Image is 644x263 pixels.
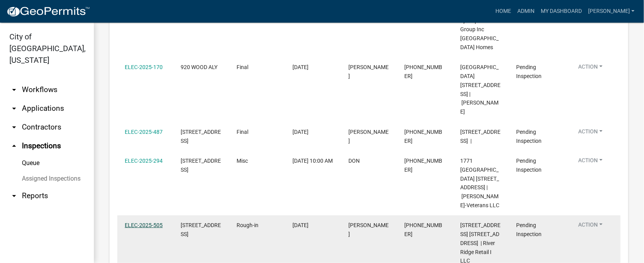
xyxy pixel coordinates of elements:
span: DON [348,158,360,164]
a: ELEC-2025-294 [125,158,163,164]
span: Pending Inspection [516,158,542,173]
div: [DATE] [292,63,334,72]
button: Action [572,221,609,232]
span: 920 WOOD ALY [181,64,217,70]
span: Misc [237,158,248,164]
span: 1771 Veterans Parkway 1771 Veterans Parkway | Sprigler-Veterans LLC [460,158,499,208]
div: [DATE] [292,221,334,230]
span: Pending Inspection [516,129,542,144]
span: 920 WOOD ALY 920 Wood Alley | Snelling Bryan [460,64,500,115]
div: [DATE] 10:00 AM [292,156,334,165]
i: arrow_drop_down [9,85,19,94]
i: arrow_drop_down [9,191,19,201]
span: 3314 / A RIVERVIEW DRIVE [181,129,221,144]
a: Admin [514,4,538,19]
span: 1771 Veterans Parkway [181,158,221,173]
i: arrow_drop_down [9,104,19,113]
span: 502-210-8635 [404,222,442,237]
a: My Dashboard [538,4,585,19]
span: Pending Inspection [516,222,542,237]
a: ELEC-2025-487 [125,129,163,135]
div: [DATE] [292,128,334,137]
span: 3314 / A RIVERVIEW DRIVE | [460,129,500,144]
a: Home [492,4,514,19]
span: DAVID [348,64,389,79]
i: arrow_drop_up [9,141,19,151]
i: arrow_drop_down [9,123,19,132]
a: ELEC-2025-170 [125,64,163,70]
button: Action [572,156,609,168]
span: 440-554-0875 [404,158,442,173]
span: AARON [348,222,389,237]
span: Rough-in [237,222,258,228]
span: Pending Inspection [516,64,542,79]
span: 502-333-4792 [404,64,442,79]
span: Final [237,129,248,135]
span: 502-544-0419 [404,129,442,144]
span: 430 PATROL RD [181,222,221,237]
a: [PERSON_NAME] [585,4,638,19]
span: David Wooten [348,129,389,144]
button: Action [572,63,609,74]
a: ELEC-2025-505 [125,222,163,228]
span: Final [237,64,248,70]
button: Action [572,128,609,139]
